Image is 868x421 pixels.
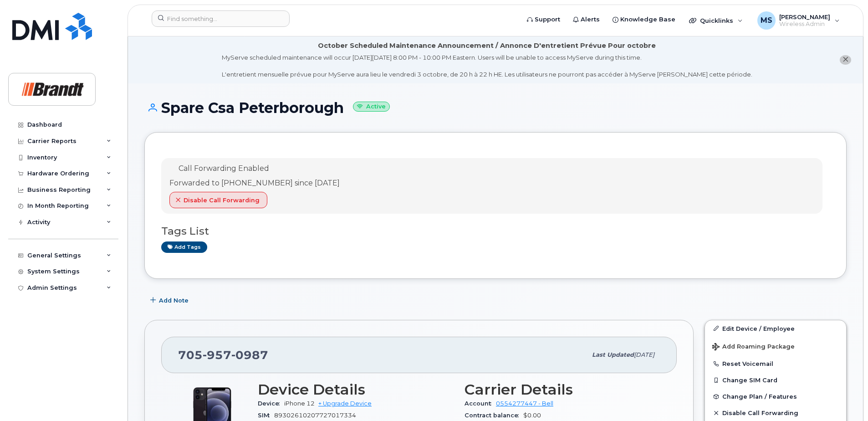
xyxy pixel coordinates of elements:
span: Disable Call Forwarding [722,410,798,416]
button: Disable Call Forwarding [169,192,267,208]
a: Add tags [161,241,207,253]
span: [DATE] [634,351,654,358]
button: Reset Voicemail [705,355,846,372]
button: Change Plan / Features [705,388,846,405]
div: Forwarded to [PHONE_NUMBER] since [DATE] [169,178,340,189]
button: Add Roaming Package [705,337,846,355]
span: Contract balance [465,412,523,419]
span: 0987 [231,348,268,362]
span: Change Plan / Features [722,393,797,400]
span: SIM [258,412,274,419]
a: 0554277447 - Bell [496,400,553,407]
h3: Device Details [258,381,454,398]
h1: Spare Csa Peterborough [144,100,847,116]
span: Account [465,400,496,407]
span: Device [258,400,284,407]
small: Active [353,102,390,112]
button: Disable Call Forwarding [705,405,846,421]
span: Add Note [159,296,189,305]
button: Change SIM Card [705,372,846,388]
h3: Tags List [161,226,830,237]
div: MyServe scheduled maintenance will occur [DATE][DATE] 8:00 PM - 10:00 PM Eastern. Users will be u... [222,53,752,79]
span: iPhone 12 [284,400,315,407]
button: Add Note [144,293,196,309]
span: Add Roaming Package [712,343,795,352]
span: Last updated [592,351,634,358]
span: Disable Call Forwarding [184,196,260,205]
span: 705 [178,348,268,362]
a: + Upgrade Device [318,400,372,407]
span: 957 [203,348,231,362]
span: $0.00 [523,412,541,419]
span: Call Forwarding Enabled [179,164,269,173]
h3: Carrier Details [465,381,660,398]
button: close notification [840,55,851,65]
div: October Scheduled Maintenance Announcement / Annonce D'entretient Prévue Pour octobre [318,41,656,51]
a: Edit Device / Employee [705,320,846,337]
span: 89302610207727017334 [274,412,356,419]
